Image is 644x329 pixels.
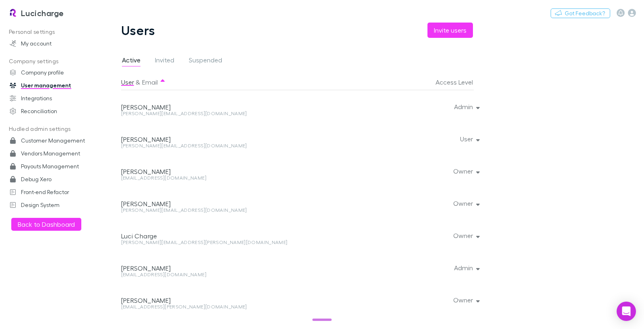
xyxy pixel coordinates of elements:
div: [EMAIL_ADDRESS][PERSON_NAME][DOMAIN_NAME] [121,304,344,309]
a: Design System [2,199,106,211]
a: Reconciliation [2,105,106,118]
div: Open Intercom Messenger [617,302,636,321]
button: Access Level [436,74,483,90]
div: [PERSON_NAME] [121,135,344,143]
p: Hudled admin settings [2,124,106,134]
h3: Lucicharge [21,8,64,18]
a: Front-end Refactor [2,186,106,199]
a: My account [2,37,106,50]
img: Lucicharge's Logo [8,8,18,18]
span: Suspended [189,56,222,66]
button: Back to Dashboard [11,218,81,231]
div: [PERSON_NAME] [121,296,344,304]
button: Email [142,74,158,90]
a: Company profile [2,66,106,79]
p: Company settings [2,56,106,66]
div: [PERSON_NAME][EMAIL_ADDRESS][DOMAIN_NAME] [121,143,344,148]
span: Invited [155,56,174,66]
a: Integrations [2,92,106,105]
div: [PERSON_NAME][EMAIL_ADDRESS][DOMAIN_NAME] [121,111,344,116]
p: Personal settings [2,27,106,37]
button: User [454,133,485,145]
div: [PERSON_NAME] [121,264,344,272]
div: Luci Charge [121,232,344,240]
div: [PERSON_NAME][EMAIL_ADDRESS][DOMAIN_NAME] [121,208,344,213]
span: Active [122,56,140,66]
a: Lucicharge [3,3,69,23]
button: User [121,74,134,90]
button: Owner [447,166,485,177]
a: User management [2,79,106,92]
button: Admin [448,101,485,112]
a: Vendors Management [2,147,106,160]
a: Debug Xero [2,173,106,186]
h1: Users [121,23,155,38]
div: [EMAIL_ADDRESS][DOMAIN_NAME] [121,272,344,277]
div: [PERSON_NAME] [121,168,344,176]
button: Got Feedback? [551,8,610,18]
a: Payouts Management [2,160,106,173]
div: [PERSON_NAME] [121,200,344,208]
button: Owner [447,230,485,241]
div: [EMAIL_ADDRESS][DOMAIN_NAME] [121,176,344,180]
div: & [121,74,344,90]
button: Admin [448,262,485,273]
div: [PERSON_NAME][EMAIL_ADDRESS][PERSON_NAME][DOMAIN_NAME] [121,240,344,245]
button: Invite users [427,23,473,38]
div: [PERSON_NAME] [121,103,344,111]
button: Owner [447,294,485,306]
a: Customer Management [2,134,106,147]
button: Owner [447,198,485,209]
